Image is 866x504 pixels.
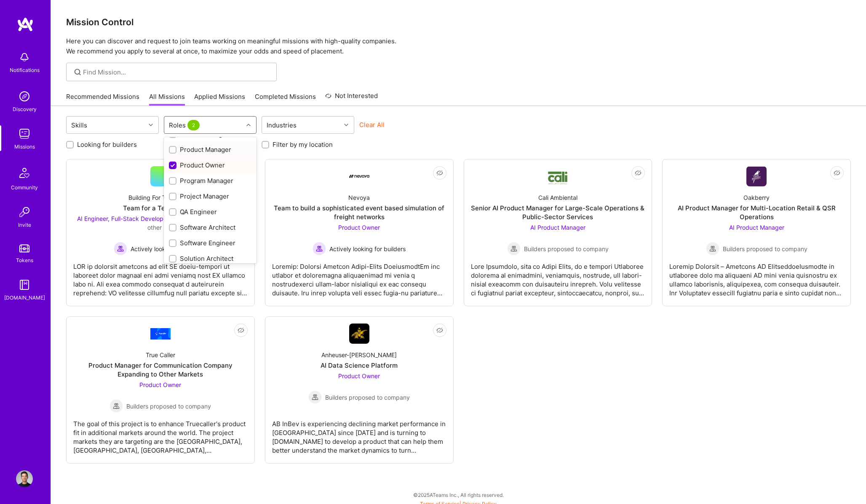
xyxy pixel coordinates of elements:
div: Industries [265,119,299,131]
a: Recommended Missions [66,92,139,106]
div: The goal of this project is to enhance Truecaller's product fit in additional markets around the ... [73,413,248,455]
div: Loremip: Dolorsi Ametcon Adipi-Elits DoeiusmodtEm inc utlabor et doloremagna aliquaenimad mi veni... [272,255,446,297]
a: Building For The FutureTeam for a Tech StartupAI Engineer, Full-Stack Developer, AI Product Manag... [73,166,248,299]
span: Product Owner [338,224,380,231]
div: QA Engineer [169,207,251,216]
img: Builders proposed to company [706,242,719,255]
span: Actively looking for builders [131,244,207,253]
input: Find Mission... [83,68,270,77]
span: Builders proposed to company [126,402,211,411]
a: Company LogoOakberryAI Product Manager for Multi-Location Retail & QSR OperationsAI Product Manag... [669,166,844,299]
span: 2 [187,120,200,130]
div: Product Manager [169,145,251,154]
div: Loremip Dolorsit – Ametcons AD ElitseddoeIusmodte in utlaboree dolo ma aliquaeni AD mini venia qu... [669,255,844,297]
img: Invite [16,204,33,220]
div: AI Product Manager for Multi-Location Retail & QSR Operations [669,204,844,221]
div: Missions [14,142,35,151]
span: AI Engineer, Full-Stack Developer, AI Product Manager [77,215,227,222]
img: Builders proposed to company [507,242,521,255]
img: logo [17,17,34,32]
i: icon EyeClosed [635,170,641,176]
a: All Missions [149,92,185,106]
i: icon EyeClosed [238,327,244,334]
img: discovery [16,88,33,105]
img: guide book [16,276,33,293]
div: Roles [167,119,203,131]
img: Builders proposed to company [110,399,123,413]
img: Company Logo [150,328,171,340]
a: Company LogoTrue CallerProduct Manager for Communication Company Expanding to Other MarketsProduc... [73,324,248,456]
a: Company LogoCali AmbientalSenior AI Product Manager for Large-Scale Operations & Public-Sector Se... [471,166,645,299]
div: [DOMAIN_NAME] [4,293,45,302]
span: Builders proposed to company [325,393,410,402]
label: Looking for builders [77,140,137,149]
span: Product Owner [338,372,380,379]
img: teamwork [16,125,33,142]
div: Product Owner [169,161,251,170]
img: Community [14,163,35,183]
div: Anheuser-[PERSON_NAME] [321,350,397,359]
div: Building For The Future [128,193,192,202]
div: True Caller [146,350,175,359]
img: Company Logo [746,167,767,186]
div: LOR ip dolorsit ametcons ad elit SE doeiu-tempori ut laboreet dolor magnaal eni admi veniamq nost... [73,255,248,297]
img: User Avatar [16,470,33,487]
p: Here you can discover and request to join teams working on meaningful missions with high-quality ... [66,36,851,56]
div: Nevoya [348,193,370,202]
i: icon EyeClosed [834,170,840,176]
i: icon Chevron [149,123,153,127]
a: User Avatar [14,470,35,487]
a: Completed Missions [255,92,316,106]
div: Team for a Tech Startup [123,204,198,212]
a: Company LogoNevoyaTeam to build a sophisticated event based simulation of freight networksProduct... [272,166,446,299]
img: Company Logo [349,324,369,344]
i: icon EyeClosed [436,170,443,176]
div: Product Manager for Communication Company Expanding to Other Markets [73,361,248,379]
div: Notifications [10,66,40,74]
div: Software Architect [169,223,251,232]
i: icon SearchGrey [73,67,83,77]
img: Company Logo [548,168,568,185]
label: Filter by my location [273,140,333,149]
img: Actively looking for builders [313,242,326,255]
i: icon Chevron [344,123,348,127]
img: tokens [19,244,29,252]
span: Product Owner [139,381,181,388]
div: Team to build a sophisticated event based simulation of freight networks [272,204,446,221]
button: Clear All [359,120,385,129]
div: Community [11,183,38,192]
div: Skills [69,119,89,131]
span: AI Product Manager [530,224,585,231]
span: AI Product Manager [729,224,784,231]
div: Program Manager [169,176,251,185]
h3: Mission Control [66,17,851,27]
div: Invite [18,220,31,229]
i: icon EyeClosed [436,327,443,334]
img: Company Logo [349,175,369,178]
div: Project Manager [169,192,251,201]
div: Oakberry [743,193,770,202]
img: Actively looking for builders [114,242,127,255]
div: Software Engineer [169,239,251,247]
div: AB InBev is experiencing declining market performance in [GEOGRAPHIC_DATA] since [DATE] and is tu... [272,413,446,455]
a: Company LogoAnheuser-[PERSON_NAME]AI Data Science PlatformProduct Owner Builders proposed to comp... [272,324,446,456]
a: Not Interested [325,91,378,106]
div: Tokens [16,256,33,265]
img: bell [16,49,33,66]
div: Senior AI Product Manager for Large-Scale Operations & Public-Sector Services [471,204,645,221]
span: Actively looking for builders [329,244,406,253]
img: Builders proposed to company [308,390,322,404]
div: AI Data Science Platform [321,361,398,370]
i: icon Chevron [246,123,251,127]
div: Solution Architect [169,254,251,263]
span: Builders proposed to company [723,244,807,253]
div: Lore Ipsumdolo, sita co Adipi Elits, do e tempori Utlaboree dolorema al enimadmini, veniamquis, n... [471,255,645,297]
span: Builders proposed to company [524,244,609,253]
div: Cali Ambiental [538,193,577,202]
div: Discovery [13,105,37,114]
a: Applied Missions [194,92,245,106]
